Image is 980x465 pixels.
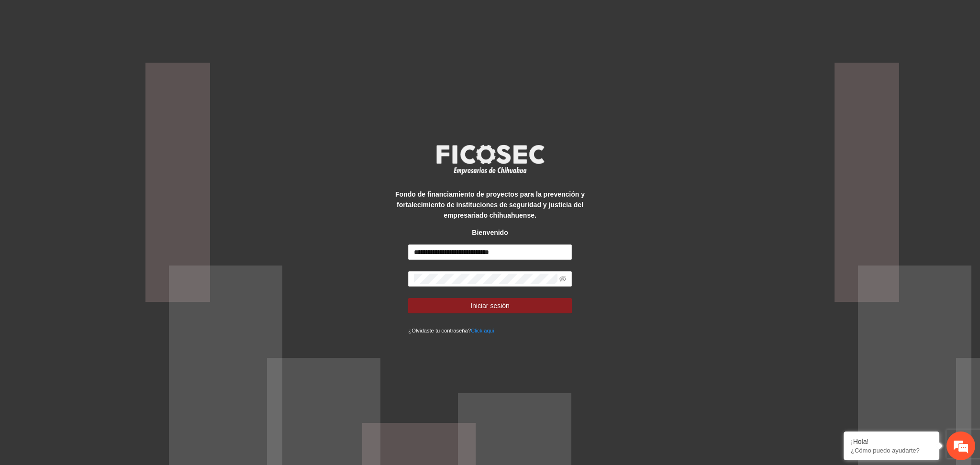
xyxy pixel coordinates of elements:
button: Iniciar sesión [408,298,571,313]
p: ¿Cómo puedo ayudarte? [851,447,932,454]
img: logo [430,142,550,177]
a: Click aqui [471,328,494,333]
strong: Bienvenido [472,229,508,236]
div: ¡Hola! [851,438,932,445]
span: Iniciar sesión [470,300,510,311]
strong: Fondo de financiamiento de proyectos para la prevención y fortalecimiento de instituciones de seg... [395,190,585,219]
span: eye-invisible [559,276,566,282]
small: ¿Olvidaste tu contraseña? [408,328,494,333]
